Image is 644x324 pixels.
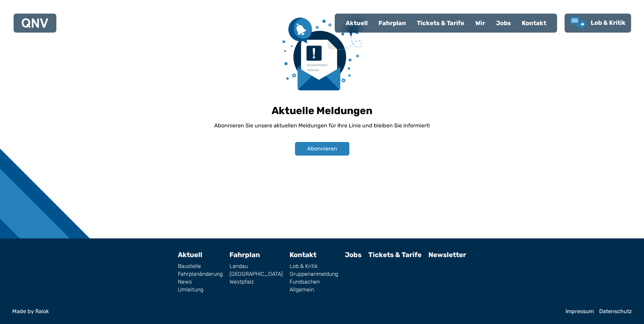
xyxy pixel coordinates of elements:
p: Abonnieren Sie unsere aktuellen Meldungen für Ihre Linie und bleiben Sie informiert! [214,122,430,130]
h1: Aktuelle Meldungen [272,105,372,117]
a: Gruppenanmeldung [290,271,338,277]
a: Tickets & Tarife [411,14,470,32]
a: Wir [470,14,491,32]
a: Kontakt [290,251,316,259]
a: Aktuell [340,14,373,32]
a: Aktuell [178,251,202,259]
img: newsletter [282,18,362,90]
a: Umleitung [178,287,223,292]
span: Lob & Kritik [591,19,626,26]
a: Tickets & Tarife [368,251,422,259]
a: Fahrplan [373,14,411,32]
button: Abonnieren [295,142,349,156]
a: Made by Raiok [12,309,560,314]
a: Westpfalz [229,279,283,285]
a: Landau [229,264,283,269]
span: Abonnieren [307,145,337,153]
a: Fahrplanänderung [178,271,223,277]
a: Impressum [566,309,594,314]
a: Lob & Kritik [570,17,626,29]
a: Lob & Kritik [290,264,338,269]
a: [GEOGRAPHIC_DATA] [229,271,283,277]
a: Baustelle [178,264,223,269]
a: Allgemein [290,287,338,292]
a: Kontakt [516,14,552,32]
a: Jobs [345,251,362,259]
img: QNV Logo [22,18,48,28]
a: News [178,279,223,285]
a: Jobs [491,14,516,32]
a: Fundsachen [290,279,338,285]
a: Datenschutz [599,309,632,314]
a: Fahrplan [229,251,260,259]
a: QNV Logo [22,16,48,30]
a: Newsletter [428,251,466,259]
